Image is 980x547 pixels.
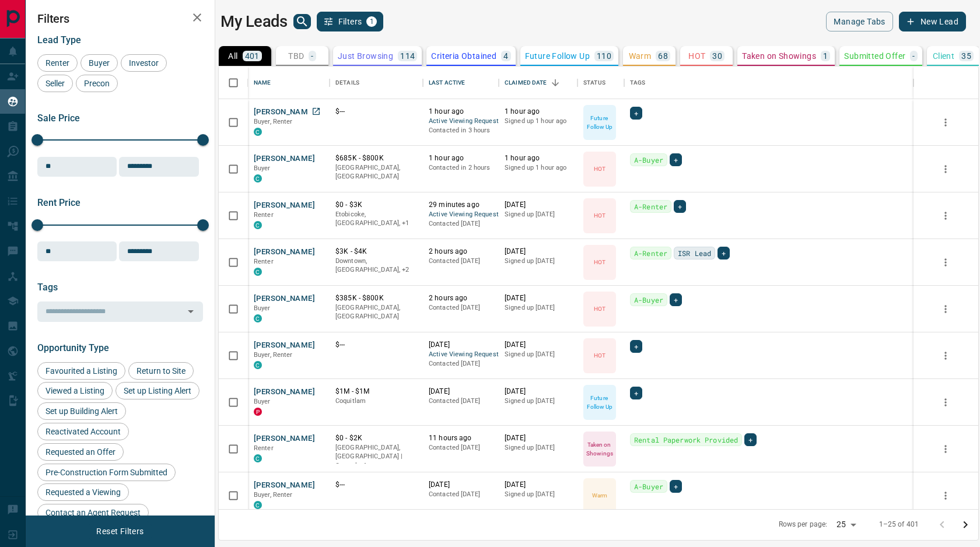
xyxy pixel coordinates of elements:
[288,52,304,60] p: TBD
[41,447,120,457] span: Requested an Offer
[80,54,118,72] div: Buyer
[254,387,315,398] button: [PERSON_NAME]
[594,304,605,313] p: HOT
[744,433,757,446] div: +
[132,366,190,376] span: Return to Site
[37,504,149,521] div: Contact an Agent Request
[584,440,615,458] p: Taken on Showings
[335,257,417,275] p: West End, Toronto
[254,221,262,229] div: condos.ca
[248,66,330,99] div: Name
[583,66,605,99] div: Status
[634,294,663,306] span: A-Buyer
[505,350,572,359] p: Signed up [DATE]
[658,52,668,60] p: 68
[594,211,605,220] p: HOT
[335,303,417,321] p: [GEOGRAPHIC_DATA], [GEOGRAPHIC_DATA]
[505,340,572,350] p: [DATE]
[37,34,81,45] span: Lead Type
[899,12,966,31] button: New Lead
[712,52,722,60] p: 30
[634,154,663,166] span: A-Buyer
[37,54,78,72] div: Renter
[335,163,417,181] p: [GEOGRAPHIC_DATA], [GEOGRAPHIC_DATA]
[367,17,376,26] span: 1
[678,247,711,259] span: ISR Lead
[228,52,237,60] p: All
[933,52,954,60] p: Client
[254,200,315,211] button: [PERSON_NAME]
[429,397,493,406] p: Contacted [DATE]
[254,480,315,491] button: [PERSON_NAME]
[937,254,954,271] button: more
[505,433,572,443] p: [DATE]
[41,386,108,395] span: Viewed a Listing
[429,210,493,220] span: Active Viewing Request
[335,480,417,490] p: $---
[335,443,417,471] p: Toronto
[844,52,905,60] p: Submitted Offer
[954,513,977,537] button: Go to next page
[335,247,417,257] p: $3K - $4K
[505,163,572,173] p: Signed up 1 hour ago
[630,66,646,99] div: Tags
[309,104,324,119] a: Open in New Tab
[748,434,752,446] span: +
[429,163,493,173] p: Contacted in 2 hours
[254,304,271,312] span: Buyer
[429,219,493,229] p: Contacted [DATE]
[335,210,417,228] p: Toronto
[254,211,274,219] span: Renter
[634,201,667,212] span: A-Renter
[254,258,274,265] span: Renter
[879,520,919,530] p: 1–25 of 401
[429,387,493,397] p: [DATE]
[937,440,954,458] button: more
[317,12,384,31] button: Filters1
[41,427,125,436] span: Reactivated Account
[254,293,315,304] button: [PERSON_NAME]
[37,113,80,124] span: Sale Price
[674,481,678,492] span: +
[937,300,954,318] button: more
[594,351,605,360] p: HOT
[823,52,828,60] p: 1
[577,66,624,99] div: Status
[41,406,122,416] span: Set up Building Alert
[630,107,642,120] div: +
[254,454,262,462] div: condos.ca
[499,66,577,99] div: Claimed Date
[937,207,954,225] button: more
[254,433,315,444] button: [PERSON_NAME]
[335,107,417,117] p: $---
[505,490,572,499] p: Signed up [DATE]
[254,66,271,99] div: Name
[594,164,605,173] p: HOT
[525,52,590,60] p: Future Follow Up
[429,66,465,99] div: Last Active
[254,398,271,405] span: Buyer
[80,79,114,88] span: Precon
[592,491,607,500] p: Warm
[335,66,359,99] div: Details
[429,126,493,135] p: Contacted in 3 hours
[670,293,682,306] div: +
[505,66,547,99] div: Claimed Date
[742,52,816,60] p: Taken on Showings
[678,201,682,212] span: +
[634,107,638,119] span: +
[429,433,493,443] p: 11 hours ago
[670,153,682,166] div: +
[330,66,423,99] div: Details
[584,394,615,411] p: Future Follow Up
[429,490,493,499] p: Contacted [DATE]
[89,521,151,541] button: Reset Filters
[505,200,572,210] p: [DATE]
[429,293,493,303] p: 2 hours ago
[116,382,199,399] div: Set up Listing Alert
[937,160,954,178] button: more
[254,314,262,322] div: condos.ca
[429,303,493,313] p: Contacted [DATE]
[254,340,315,351] button: [PERSON_NAME]
[400,52,415,60] p: 114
